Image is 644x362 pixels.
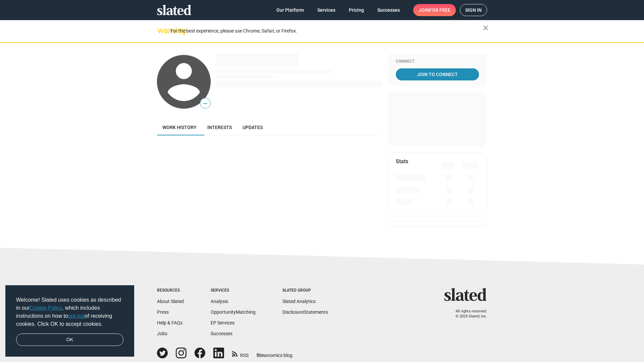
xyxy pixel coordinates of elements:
[396,59,479,64] div: Connect
[5,285,134,357] div: cookieconsent
[16,296,123,328] span: Welcome! Slated uses cookies as described in our , which includes instructions on how to of recei...
[349,4,364,16] span: Pricing
[157,288,184,293] div: Resources
[157,331,167,336] a: Jobs
[207,125,232,130] span: Interests
[162,125,197,130] span: Work history
[211,320,234,325] a: EP Services
[157,309,169,315] a: Press
[232,348,249,359] a: RSS
[372,4,405,16] a: Successes
[482,24,490,32] mat-icon: close
[202,119,237,135] a: Interests
[170,26,483,36] div: For the best experience, please use Chrome, Safari, or Firefox.
[257,353,265,358] span: film
[413,4,456,16] a: Joinfor free
[237,119,268,135] a: Updates
[396,158,408,165] mat-card-title: Stats
[377,4,400,16] span: Successes
[317,4,335,16] span: Services
[200,99,210,108] span: —
[257,347,292,359] a: filmonomics blog
[312,4,341,16] a: Services
[158,26,166,35] mat-icon: warning
[419,4,450,16] span: Join
[448,309,487,319] p: All rights reserved. © 2025 Slated, Inc.
[465,4,482,16] span: Sign in
[282,309,328,315] a: DisclosureStatements
[211,288,256,293] div: Services
[16,334,123,346] a: dismiss cookie message
[243,125,263,130] span: Updates
[157,320,182,325] a: Help & FAQs
[396,68,479,80] a: Join To Connect
[68,313,85,319] a: opt-out
[397,68,478,80] span: Join To Connect
[157,119,202,135] a: Work history
[211,309,256,315] a: OpportunityMatching
[282,288,328,293] div: Slated Group
[282,299,316,304] a: Slated Analytics
[343,4,369,16] a: Pricing
[211,299,228,304] a: Analysis
[429,4,450,16] span: for free
[211,331,232,336] a: Successes
[460,4,487,16] a: Sign in
[271,4,309,16] a: Our Platform
[276,4,304,16] span: Our Platform
[157,299,184,304] a: About Slated
[30,305,62,311] a: Cookie Policy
